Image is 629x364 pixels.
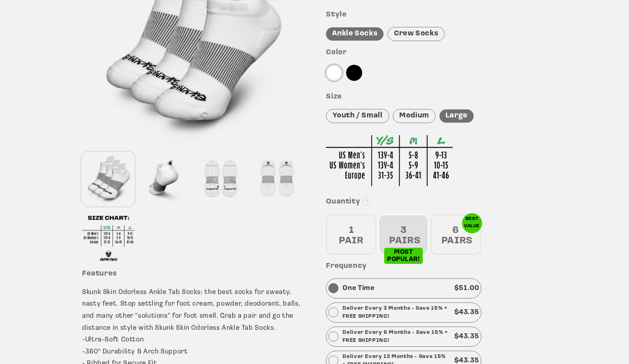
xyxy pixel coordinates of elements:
p: Deliver Every 3 Months - Save 15% + FREE SHIPPING! [342,304,450,321]
h3: Frequency [326,262,547,271]
span: 51.00 [459,285,479,292]
div: Crew Socks [388,27,445,41]
div: Medium [393,109,435,123]
span: 43.35 [459,333,479,340]
div: Large [439,109,474,123]
p: One Time [342,282,374,294]
p: $ [454,331,479,343]
span: 43.35 [459,309,479,316]
h3: Style [326,10,547,20]
div: 3 PAIRS [378,214,429,255]
div: Ankle Socks [326,27,384,41]
div: 6 PAIRS [431,214,481,255]
h3: Features [82,269,303,279]
h3: Quantity [326,197,547,207]
p: $ [454,282,479,294]
h3: Size [326,93,547,102]
p: $ [454,306,479,319]
div: Youth / Small [326,109,389,123]
span: 43.35 [459,357,479,364]
img: Sizing Chart [326,135,453,186]
h3: Color [326,48,547,58]
div: 1 PAIR [326,214,376,255]
p: Deliver Every 6 Months - Save 15% + FREE SHIPPING! [342,329,450,345]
